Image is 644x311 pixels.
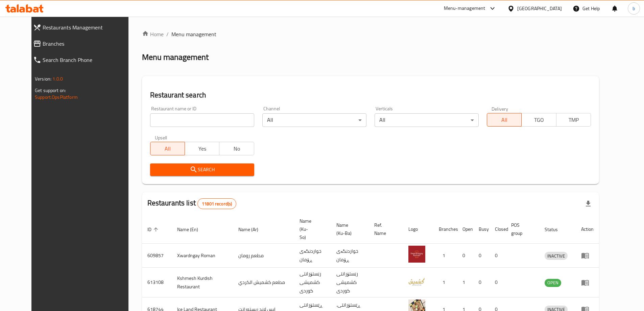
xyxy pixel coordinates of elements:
[408,273,425,290] img: Kshmesh Kurdish Restaurant
[153,144,182,154] span: All
[43,56,134,64] span: Search Branch Phone
[35,86,66,95] span: Get support on:
[43,23,134,31] span: Restaurants Management
[457,215,473,244] th: Open
[433,268,457,297] td: 1
[457,268,473,297] td: 1
[433,244,457,268] td: 1
[524,115,553,125] span: TGO
[28,36,139,52] a: Branches
[142,52,209,63] h2: Menu management
[177,225,207,234] span: Name (En)
[559,115,588,125] span: TMP
[142,244,172,268] td: 609857
[517,5,562,12] div: [GEOGRAPHIC_DATA]
[545,279,561,287] div: OPEN
[166,30,169,38] li: /
[172,244,233,268] td: Xwardngay Roman
[35,74,51,83] span: Version:
[545,252,568,260] span: INACTIVE
[142,30,164,38] a: Home
[545,279,561,287] span: OPEN
[147,198,237,209] h2: Restaurants list
[457,244,473,268] td: 0
[238,225,267,234] span: Name (Ar)
[473,244,490,268] td: 0
[233,244,294,268] td: مطعم رومان
[142,268,172,297] td: 613108
[473,268,490,297] td: 0
[521,113,556,127] button: TGO
[375,113,479,127] div: All
[43,40,134,48] span: Branches
[222,144,251,154] span: No
[172,268,233,297] td: Kshmesh Kurdish Restaurant
[156,165,249,174] span: Search
[28,19,139,36] a: Restaurants Management
[444,4,485,13] div: Menu-management
[35,93,78,102] a: Support.OpsPlatform
[490,115,519,125] span: All
[300,217,323,241] span: Name (Ku-So)
[52,74,63,83] span: 1.0.0
[633,5,635,12] span: b
[331,268,369,297] td: رێستۆرانتی کشمیشى كوردى
[374,221,395,237] span: Ref. Name
[142,30,599,38] nav: breadcrumb
[294,268,331,297] td: رێستۆرانتی کشمیشى كوردى
[408,246,425,263] img: Xwardngay Roman
[197,198,236,209] div: Total records count
[576,215,599,244] th: Action
[556,113,591,127] button: TMP
[185,142,219,155] button: Yes
[545,252,568,260] div: INACTIVE
[403,215,433,244] th: Logo
[28,52,139,68] a: Search Branch Phone
[336,221,361,237] span: Name (Ku-Ba)
[487,113,522,127] button: All
[198,201,236,207] span: 11801 record(s)
[581,251,594,260] div: Menu
[150,90,591,100] h2: Restaurant search
[433,215,457,244] th: Branches
[545,225,567,234] span: Status
[155,135,167,140] label: Upsell
[490,268,506,297] td: 0
[171,30,216,38] span: Menu management
[188,144,217,154] span: Yes
[331,244,369,268] td: خواردنگەی ڕۆمان
[147,225,160,234] span: ID
[294,244,331,268] td: خواردنگەی ڕۆمان
[490,215,506,244] th: Closed
[150,113,254,127] input: Search for restaurant name or ID..
[580,196,596,212] div: Export file
[150,142,185,155] button: All
[581,279,594,287] div: Menu
[490,244,506,268] td: 0
[233,268,294,297] td: مطعم كشميش الكردي
[473,215,490,244] th: Busy
[511,221,531,237] span: POS group
[219,142,254,155] button: No
[262,113,366,127] div: All
[150,163,254,176] button: Search
[492,106,508,111] label: Delivery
